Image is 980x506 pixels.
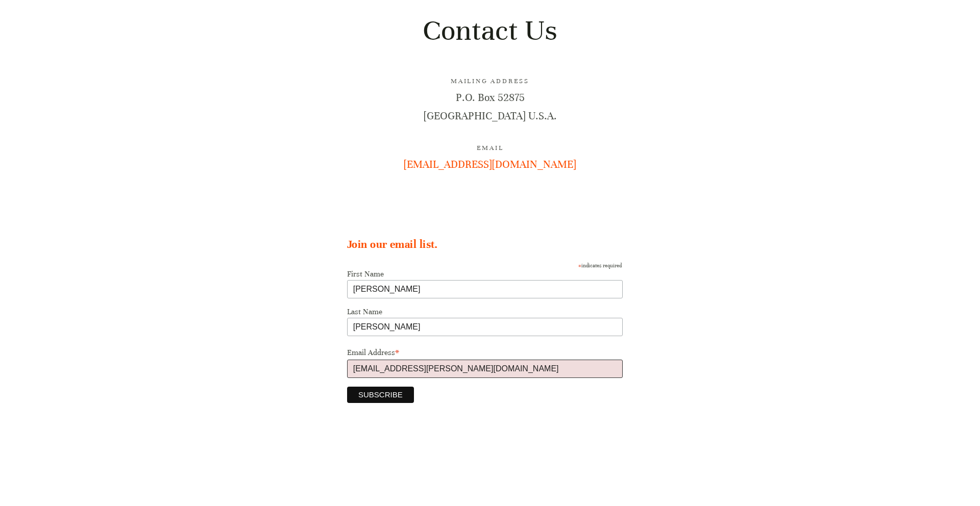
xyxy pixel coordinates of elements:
[347,344,622,358] label: Email Address
[235,143,745,154] h3: Email
[347,260,622,269] div: indicates required
[347,307,622,316] label: Last Name
[347,237,633,252] h2: Join our email list.
[235,12,745,49] h1: Contact Us
[347,387,414,403] input: SUBSCRIBE
[235,89,745,124] p: P.O. Box 52875 [GEOGRAPHIC_DATA] U.S.A.
[404,158,576,171] a: [EMAIL_ADDRESS][DOMAIN_NAME]
[347,269,622,279] label: First Name
[235,76,745,87] h3: Mailing Address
